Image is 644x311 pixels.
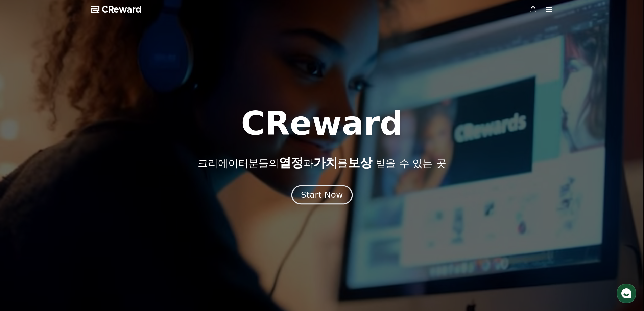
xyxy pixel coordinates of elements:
span: 가치 [313,156,338,170]
span: 설정 [104,225,113,230]
span: CReward [102,4,142,15]
a: 설정 [87,215,130,231]
button: Start Now [291,185,353,204]
a: CReward [91,4,142,15]
h1: CReward [241,107,403,140]
div: Start Now [301,189,343,201]
span: 대화 [62,225,70,230]
span: 홈 [21,225,25,230]
p: 크리에이터분들의 과 를 받을 수 있는 곳 [198,156,446,170]
a: Start Now [293,193,351,199]
a: 홈 [2,215,45,231]
span: 열정 [279,156,303,170]
a: 대화 [45,215,87,231]
span: 보상 [348,156,372,170]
